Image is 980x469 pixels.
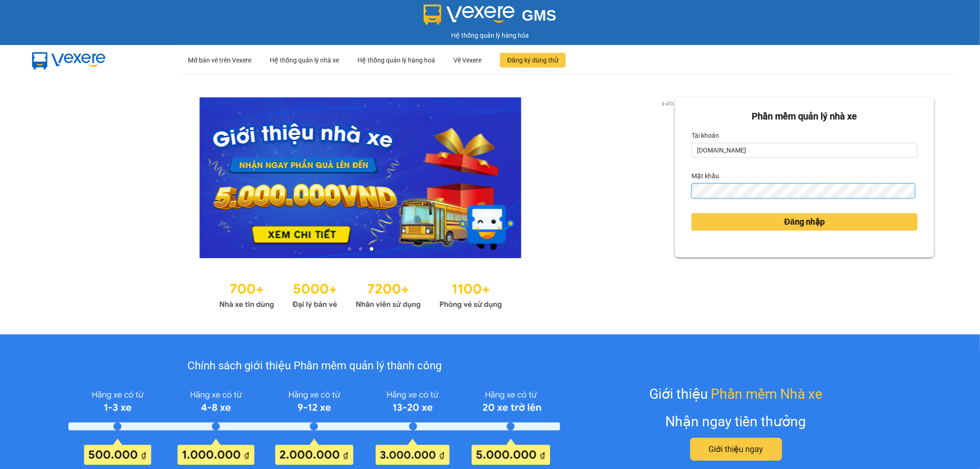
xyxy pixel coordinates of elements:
li: slide item 3 [370,247,374,251]
input: Mật khẩu [691,183,915,198]
span: Phần mềm Nhà xe [711,383,822,405]
button: next slide / item [662,97,675,258]
div: Chính sách giới thiệu Phần mềm quản lý thành công [68,357,560,375]
div: Hệ thống quản lý hàng hóa [2,30,978,40]
button: previous slide / item [46,97,59,258]
input: Tài khoản [691,143,918,158]
button: Đăng nhập [691,213,918,231]
div: Về Vexere [453,45,482,75]
li: slide item 2 [359,247,363,251]
a: GMS [424,14,556,21]
span: Đăng ký dùng thử [507,55,558,65]
span: GMS [522,7,556,24]
span: Giới thiệu ngay [708,443,763,456]
li: slide item 1 [348,247,351,251]
img: logo 2 [424,5,515,25]
span: Đăng nhập [784,215,825,228]
button: Đăng ký dùng thử [500,53,566,68]
div: Hệ thống quản lý nhà xe [270,45,339,75]
img: mbUUG5Q.png [23,45,115,75]
div: Nhận ngay tiền thưởng [666,411,806,432]
label: Tài khoản [691,128,719,143]
img: policy-intruduce-detail.png [68,386,560,465]
label: Mật khẩu [691,169,719,183]
img: Statistics.png [219,277,502,311]
div: Giới thiệu [649,383,822,405]
button: Giới thiệu ngay [690,438,782,461]
p: 3 of 3 [659,97,675,109]
div: Phần mềm quản lý nhà xe [691,109,918,124]
div: Mở bán vé trên Vexere [188,45,251,75]
div: Hệ thống quản lý hàng hoá [357,45,435,75]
